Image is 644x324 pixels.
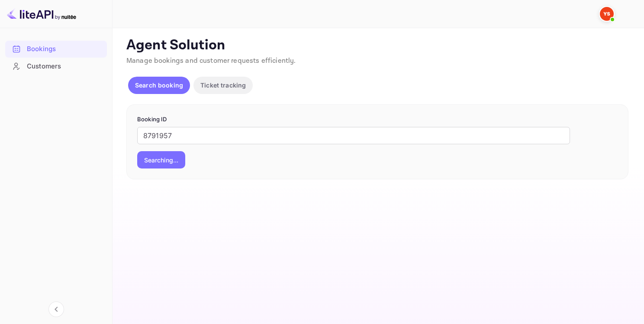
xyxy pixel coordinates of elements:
div: Customers [5,58,107,75]
input: Enter Booking ID (e.g., 63782194) [137,127,570,144]
p: Booking ID [137,115,618,124]
img: Yandex Support [600,7,614,21]
div: Bookings [5,41,107,58]
div: Bookings [27,44,103,54]
span: Manage bookings and customer requests efficiently. [126,56,296,65]
img: LiteAPI logo [7,7,76,21]
p: Search booking [135,81,183,90]
p: Ticket tracking [200,81,246,90]
p: Agent Solution [126,37,628,54]
div: Customers [27,62,103,71]
a: Customers [5,58,107,74]
button: Searching... [137,151,185,168]
a: Bookings [5,41,107,57]
button: Collapse navigation [48,301,64,317]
